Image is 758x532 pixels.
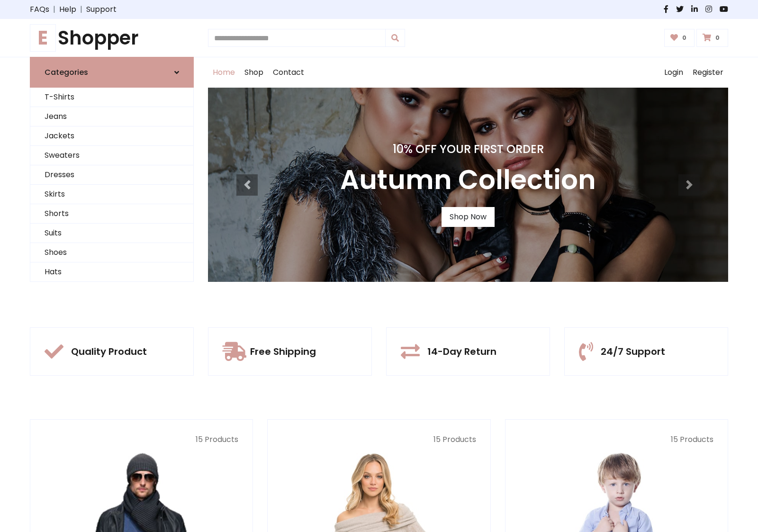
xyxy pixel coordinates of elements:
a: Jackets [30,126,193,146]
h4: 10% Off Your First Order [340,143,596,156]
a: Sweaters [30,146,193,165]
a: 0 [696,29,728,47]
a: T-Shirts [30,88,193,107]
p: 15 Products [282,434,476,445]
h5: 24/7 Support [601,346,665,357]
a: 0 [664,29,695,47]
a: Register [688,57,728,88]
h6: Categories [45,68,88,77]
span: 0 [713,34,722,42]
p: 15 Products [45,434,238,445]
a: Hats [30,262,193,282]
a: Jeans [30,107,193,126]
h3: Autumn Collection [340,164,596,196]
a: Contact [268,57,309,88]
h1: Shopper [30,27,194,49]
a: Home [208,57,240,88]
a: Login [659,57,688,88]
a: Shop [240,57,268,88]
a: EShopper [30,27,194,49]
span: | [49,4,59,15]
a: Shop Now [442,207,495,227]
p: 15 Products [520,434,713,445]
h5: Quality Product [71,346,147,357]
span: 0 [680,34,689,42]
h5: Free Shipping [250,346,316,357]
a: Shoes [30,243,193,262]
a: Dresses [30,165,193,185]
a: FAQs [30,4,49,15]
h5: 14-Day Return [427,346,496,357]
a: Shorts [30,204,193,224]
a: Categories [30,57,194,88]
a: Support [86,4,117,15]
span: | [76,4,86,15]
a: Help [59,4,76,15]
a: Suits [30,224,193,243]
a: Skirts [30,185,193,204]
span: E [30,24,56,52]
